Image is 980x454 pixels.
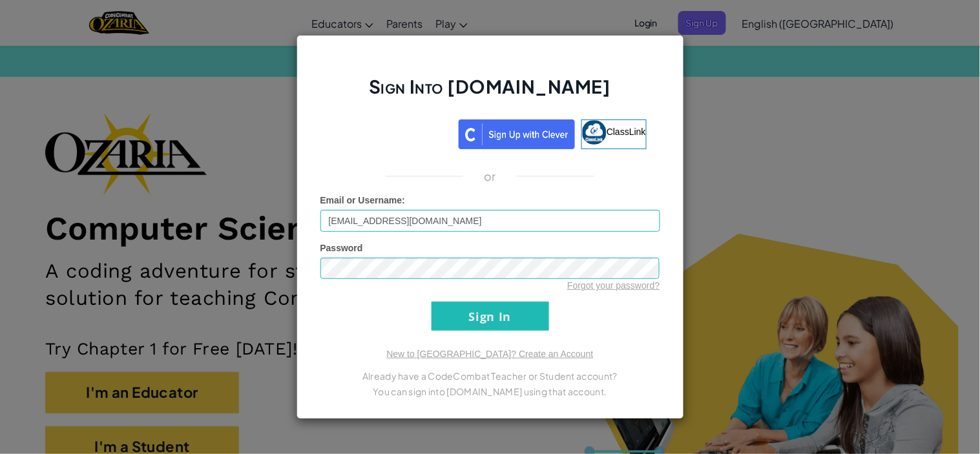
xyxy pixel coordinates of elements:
input: Sign In [432,302,549,331]
span: ClassLink [607,126,646,136]
img: classlink-logo-small.png [582,120,607,145]
span: Email or Username [320,195,402,205]
h2: Sign Into [DOMAIN_NAME] [320,74,660,112]
a: New to [GEOGRAPHIC_DATA]? Create an Account [386,349,593,359]
p: or [484,169,496,184]
label: : [320,194,406,207]
iframe: Sign in with Google Button [327,118,459,147]
p: You can sign into [DOMAIN_NAME] using that account. [320,384,660,399]
p: Already have a CodeCombat Teacher or Student account? [320,368,660,384]
a: Forgot your password? [567,280,660,291]
img: clever_sso_button@2x.png [459,119,575,149]
span: Password [320,243,363,253]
